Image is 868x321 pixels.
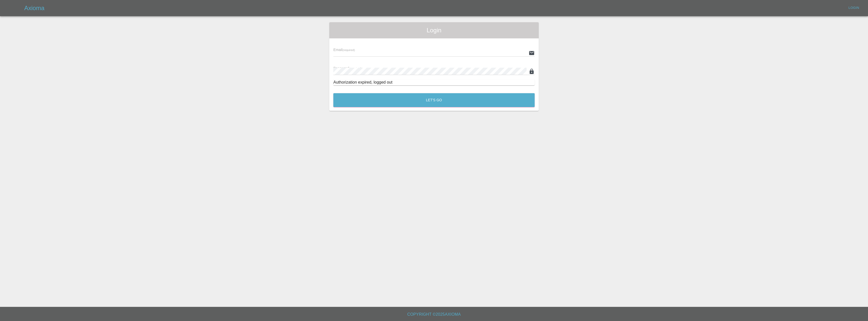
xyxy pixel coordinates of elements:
[333,93,535,107] button: Let's Go
[349,67,362,70] small: (required)
[333,79,535,85] div: Authorization expired, logged out
[333,26,535,34] span: Login
[24,4,44,12] h5: Axioma
[846,4,862,12] a: Login
[333,48,355,52] span: Email
[4,311,864,318] h6: Copyright © 2025 Axioma
[333,66,362,70] span: Password
[342,48,355,52] small: (required)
